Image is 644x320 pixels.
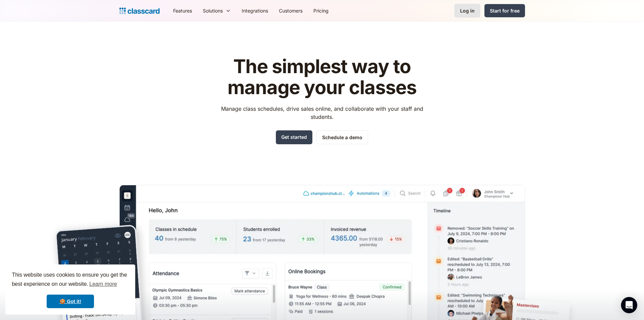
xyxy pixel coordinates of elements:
[236,3,273,18] a: Integrations
[203,7,223,14] div: Solutions
[454,4,480,18] a: Log in
[308,3,334,18] a: Pricing
[12,271,129,289] span: This website uses cookies to ensure you get the best experience on our website.
[273,3,308,18] a: Customers
[316,130,368,144] a: Schedule a demo
[47,295,94,308] a: dismiss cookie message
[5,264,135,315] div: cookieconsent
[490,7,520,14] div: Start for free
[484,4,525,17] a: Start for free
[168,3,197,18] a: Features
[215,105,429,121] p: Manage class schedules, drive sales online, and collaborate with your staff and students.
[621,297,637,313] div: Open Intercom Messenger
[276,130,312,144] a: Get started
[197,3,236,18] div: Solutions
[215,56,429,98] h1: The simplest way to manage your classes
[460,7,475,14] div: Log in
[119,6,160,16] a: home
[88,279,118,289] a: learn more about cookies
